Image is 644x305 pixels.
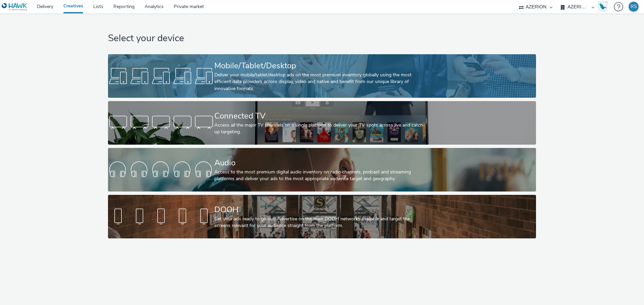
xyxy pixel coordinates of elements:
div: Deliver your mobile/tablet/desktop ads on the most premium inventory globally using the most effi... [214,72,427,92]
a: Connected TVAccess all the major TV channels on a single platform to deliver your TV spots across... [108,101,536,145]
div: Get your ads ready to go out! Advertise on the main DOOH networks available and target the screen... [214,216,427,229]
div: Access to the most premium digital audio inventory on radio channels, podcast and streaming platf... [214,169,427,182]
div: RS [631,2,637,12]
img: undefined Logo [2,3,28,11]
a: Mobile/Tablet/DesktopDeliver your mobile/tablet/desktop ads on the most premium inventory globall... [108,54,536,98]
div: Access all the major TV channels on a single platform to deliver your TV spots across live and ca... [214,122,427,136]
div: Connected TV [214,110,427,122]
div: DOOH [214,204,427,216]
h1: Select your device [108,32,536,45]
a: AudioAccess to the most premium digital audio inventory on radio channels, podcast and streaming ... [108,148,536,192]
div: Audio [214,157,427,169]
div: Mobile/Tablet/Desktop [214,60,427,72]
img: Hawk Academy [598,1,608,12]
a: DOOHGet your ads ready to go out! Advertise on the main DOOH networks available and target the sc... [108,195,536,238]
a: Hawk Academy [598,1,610,12]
